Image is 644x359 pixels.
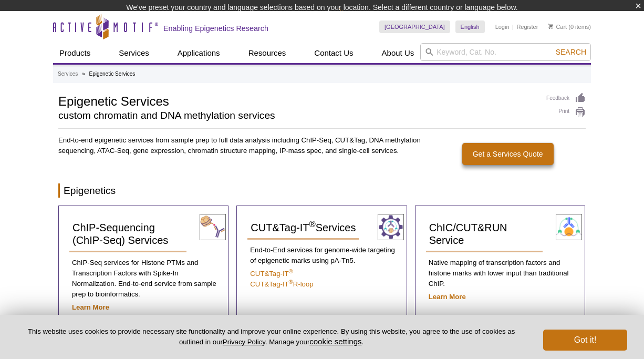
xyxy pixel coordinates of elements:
[553,47,589,57] button: Search
[250,280,313,288] a: CUT&Tag-IT®R-loop
[58,135,422,156] p: End-to-end epigenetic services from sample prep to full data analysis including ChIP-Seq, CUT&Tag...
[247,245,396,266] p: End-to-End services for genome-wide targeting of epigenetic marks using pA-Tn5.
[379,20,450,33] a: [GEOGRAPHIC_DATA]
[112,43,155,63] a: Services
[200,214,226,240] img: ChIP-Seq Services
[420,43,591,61] input: Keyword, Cat. No.
[163,24,268,33] h2: Enabling Epigenetics Research
[376,43,421,63] a: About Us
[72,222,168,246] span: ChIP-Sequencing (ChIP-Seq) Services
[429,222,507,246] span: ChIC/CUT&RUN Service
[495,23,510,30] a: Login
[462,143,554,165] a: Get a Services Quote
[455,20,485,33] a: English
[339,8,367,33] img: Change Here
[69,258,217,300] p: ChIP-Seq services for Histone PTMs and Transcription Factors with Spike-In Normalization. End-to-...
[58,93,536,108] h1: Epigenetic Services
[171,43,226,63] a: Applications
[548,23,567,30] a: Cart
[548,24,553,29] img: Your Cart
[58,69,78,79] a: Services
[543,330,627,351] button: Got it!
[69,217,186,252] a: ChIP-Sequencing (ChIP-Seq) Services
[72,303,109,311] a: Learn More
[546,93,586,104] a: Feedback
[89,71,135,77] li: Epigenetic Services
[426,217,543,252] a: ChIC/CUT&RUN Service
[426,258,574,289] p: Native mapping of transcription factors and histone marks with lower input than traditional ChIP.
[546,107,586,118] a: Print
[242,43,293,63] a: Resources
[223,338,265,346] a: Privacy Policy
[289,268,293,274] sup: ®
[247,217,359,240] a: CUT&Tag-IT®Services
[429,293,466,301] a: Learn More
[512,20,514,33] li: |
[53,43,97,63] a: Products
[308,43,359,63] a: Contact Us
[289,279,293,285] sup: ®
[556,48,586,56] span: Search
[250,270,293,278] a: CUT&Tag-IT®
[58,183,586,198] h2: Epigenetics
[516,23,538,30] a: Register
[17,327,526,347] p: This website uses cookies to provide necessary site functionality and improve your online experie...
[309,220,315,230] sup: ®
[309,337,361,346] button: cookie settings
[548,20,591,33] li: (0 items)
[82,71,85,77] li: »
[251,222,356,233] span: CUT&Tag-IT Services
[378,214,404,240] img: CUT&Tag-IT® Services
[58,111,536,120] h2: custom chromatin and DNA methylation services
[556,214,582,240] img: ChIC/CUT&RUN Service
